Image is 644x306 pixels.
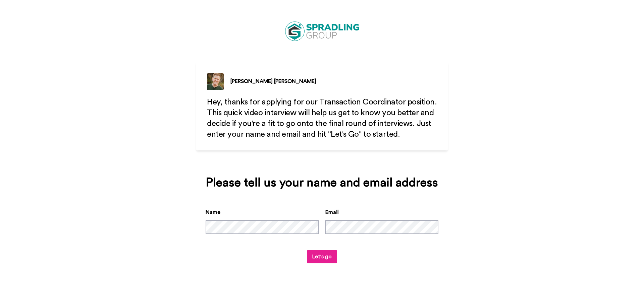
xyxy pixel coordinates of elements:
[285,21,359,41] img: https://cdn.bonjoro.com/media/03eb03f3-76ae-4068-bcec-0a217477c8d4/984e289f-825f-4648-a94f-ac7822...
[230,77,316,85] div: [PERSON_NAME] [PERSON_NAME]
[325,208,339,216] label: Email
[207,98,439,138] span: Hey, thanks for applying for our Transaction Coordinator position. This quick video interview wil...
[307,250,337,263] button: Let's go
[206,176,438,189] div: Please tell us your name and email address
[206,208,220,216] label: Name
